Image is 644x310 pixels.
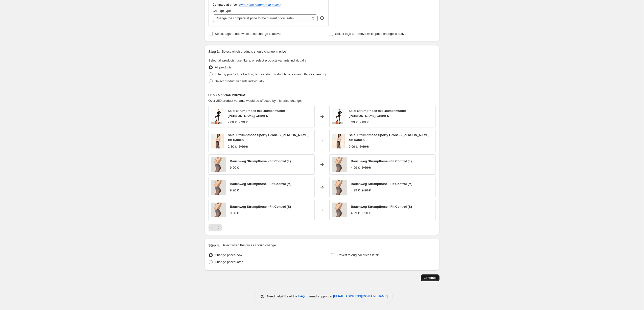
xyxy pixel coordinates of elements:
span: Bauchweg Strumpfhose - Fit Control (L) [230,159,291,163]
button: What's the compare at price? [239,3,281,7]
div: 2.80 € [228,120,237,125]
div: 9.90 € [230,211,239,216]
div: help [320,16,324,21]
div: 0.99 € [349,144,358,149]
div: 9.90 € [230,188,239,193]
p: Select when the prices should change [222,243,276,248]
span: Select product variants individually [215,79,264,83]
span: or email support at [305,294,333,298]
span: Continue [424,276,437,280]
h2: Step 4. [208,243,220,248]
img: bauchweg-strumpfhose_80x.jpg [332,203,347,217]
img: sale-strumpfhose-sporty-groesse-s-1-scaled_80x.jpg [211,134,224,148]
img: bauchweg-strumpfhose_80x.jpg [332,157,347,172]
img: bauchweg-strumpfhose_80x.jpg [211,180,226,195]
span: Change prices now [215,253,242,257]
span: Bauchweg Strumpfhose - Fit Control (S) [230,205,291,208]
strike: 2.80 € [360,120,368,125]
strike: 9.90 € [362,211,371,216]
div: 4.99 € [351,211,360,216]
strike: 9.90 € [239,144,248,149]
img: bauchweg-strumpfhose_80x.jpg [332,180,347,195]
span: Bauchweg Strumpfhose - Fit Control (L) [351,159,412,163]
span: Bauchweg Strumpfhose - Fit Control (S) [351,205,412,208]
span: Over 250 product variants would be affected by this price change: [208,99,302,103]
span: Bauchweg Strumpfhose - Fit Control (M) [230,182,292,186]
span: Revert to original prices later? [337,253,380,257]
img: bauchweg-strumpfhose_80x.jpg [211,203,226,217]
span: Sale: Strumpfhose mit Blumenmuster [PERSON_NAME] Größe S [349,109,406,118]
a: FAQ [298,294,305,298]
span: Sale: Strumpfhose Sporty Größe S [PERSON_NAME] für Damen [228,133,309,142]
span: Filter by product, collection, tag, vendor, product type, variant title, or inventory [215,72,326,76]
div: 0.99 € [349,120,358,125]
span: Select tags to add while price change is active [215,32,281,36]
h6: PRICE CHANGE PREVIEW [208,93,436,97]
button: Continue [421,274,439,281]
strike: 2.30 € [360,144,368,149]
div: 4.99 € [351,165,360,170]
img: sale-strumpfhose-velvet-rose-groesse-s3_80x.png [211,109,224,124]
strike: 9.90 € [239,120,248,125]
nav: Pagination [208,224,222,231]
div: 2.30 € [228,144,237,149]
span: Bauchweg Strumpfhose - Fit Control (M) [351,182,413,186]
span: Change type [213,9,231,13]
h2: Step 3. [208,49,220,54]
strike: 9.90 € [362,165,371,170]
span: Sale: Strumpfhose Sporty Größe S [PERSON_NAME] für Damen [349,133,430,142]
h3: Compare at price [213,3,237,7]
div: 4.99 € [351,188,360,193]
img: sale-strumpfhose-velvet-rose-groesse-s3_80x.png [332,109,345,124]
a: [EMAIL_ADDRESS][DOMAIN_NAME] [333,294,388,298]
span: Select all products, use filters, or select products variants individually [208,59,306,62]
button: Next [215,224,222,231]
span: Change prices later [215,260,243,264]
p: Select which products should change in price [222,49,286,54]
div: 9.90 € [230,165,239,170]
span: Select tags to remove while price change is active [335,32,406,36]
span: Sale: Strumpfhose mit Blumenmuster [PERSON_NAME] Größe S [228,109,285,118]
img: bauchweg-strumpfhose_80x.jpg [211,157,226,172]
img: sale-strumpfhose-sporty-groesse-s-1-scaled_80x.jpg [332,134,345,148]
strike: 9.90 € [362,188,371,193]
span: All products [215,65,232,69]
span: Need help? Read the [267,294,299,298]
